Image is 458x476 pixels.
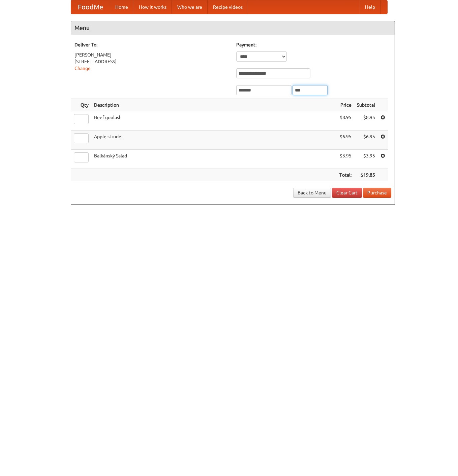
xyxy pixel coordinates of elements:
a: Clear Cart [332,188,362,198]
td: $6.95 [337,131,354,150]
button: Purchase [363,188,391,198]
td: $8.95 [337,111,354,131]
a: FoodMe [71,0,110,14]
div: [PERSON_NAME] [74,51,230,58]
td: $3.95 [337,150,354,169]
a: Recipe videos [208,0,248,14]
h4: Menu [71,21,395,35]
a: How it works [133,0,172,14]
th: Description [91,99,337,111]
h5: Deliver To: [74,41,230,48]
th: Price [337,99,354,111]
a: Change [74,66,91,71]
h5: Payment: [236,41,391,48]
td: Apple strudel [91,131,337,150]
td: $8.95 [354,111,378,131]
a: Who we are [172,0,208,14]
th: Subtotal [354,99,378,111]
a: Back to Menu [293,188,331,198]
div: [STREET_ADDRESS] [74,58,230,65]
a: Home [110,0,133,14]
th: Total: [337,169,354,181]
th: Qty [71,99,91,111]
td: $6.95 [354,131,378,150]
th: $19.85 [354,169,378,181]
td: Beef goulash [91,111,337,131]
td: $3.95 [354,150,378,169]
td: Balkánský Salad [91,150,337,169]
a: Help [360,0,380,14]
